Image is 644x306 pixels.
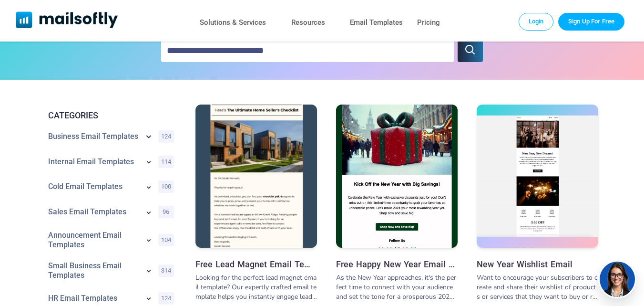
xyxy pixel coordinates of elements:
a: Category [48,157,139,167]
img: New Year Wishlist Email [477,116,598,237]
a: Login [519,13,554,30]
a: Solutions & Services [200,16,266,30]
a: Mailsoftly [16,11,118,30]
a: Category [48,294,139,303]
div: Looking for the perfect lead magnet email template? Our expertly crafted email template helps you... [195,273,317,302]
a: Resources [291,16,325,30]
img: agent [598,262,636,297]
a: Show subcategories for Sales Email Templates [144,208,153,219]
a: Category [48,231,139,250]
a: Free Happy New Year Email Templates for Small Businesses in 2024 [336,105,458,250]
a: Free Lead Magnet Email Template – Boost Conversions with Engaging Emails [195,259,317,269]
a: Show subcategories for Announcement Email Templates [144,235,153,247]
div: CATEGORIES [41,109,178,122]
a: Pricing [417,16,440,30]
a: New Year Wishlist Email [477,105,598,250]
a: Category [48,261,139,280]
a: Show subcategories for Internal Email Templates [144,157,153,169]
a: Free Lead Magnet Email Template – Boost Conversions with Engaging Emails [195,105,317,250]
h3: Free Happy New Year Email Templates for Small Businesses in 2024 [336,259,458,269]
a: Category [48,132,139,141]
a: Show subcategories for Cold Email Templates [144,182,153,194]
a: Show subcategories for Business Email Templates [143,131,154,145]
div: As the New Year approaches, it's the perfect time to connect with your audience and set the tone ... [336,273,458,302]
a: Trial [558,13,624,30]
a: Free Happy New Year Email Templates for Small Businesses in [DATE] [336,259,458,269]
img: Mailsoftly Logo [16,11,118,28]
a: Category [48,207,139,217]
div: Want to encourage your subscribers to create and share their wishlist of products or services tha... [477,273,598,302]
a: Category [48,182,139,191]
img: Free Lead Magnet Email Template – Boost Conversions with Engaging Emails [195,101,317,252]
a: Show subcategories for HR Email Templates [144,294,153,305]
img: Free Happy New Year Email Templates for Small Businesses in 2024 [336,67,458,285]
a: New Year Wishlist Email [477,259,598,269]
a: Show subcategories for Small Business Email Templates [144,266,153,277]
a: Email Templates [350,16,403,30]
